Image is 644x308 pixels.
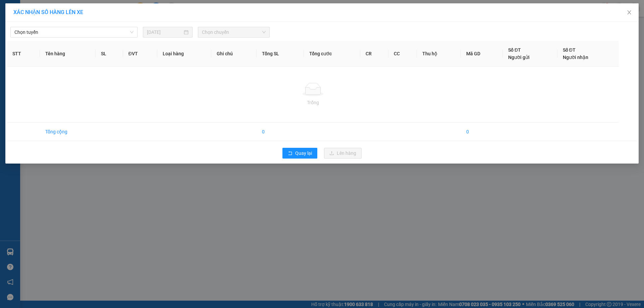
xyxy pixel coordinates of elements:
[257,123,304,141] td: 0
[96,41,123,67] th: SL
[282,148,317,159] button: rollbackQuay lại
[40,41,96,67] th: Tên hàng
[295,149,312,157] span: Quay lại
[202,27,266,37] span: Chọn chuyến
[257,41,304,67] th: Tổng SL
[40,123,96,141] td: Tổng cộng
[388,41,417,67] th: CC
[360,41,389,67] th: CR
[13,9,83,15] span: XÁC NHẬN SỐ HÀNG LÊN XE
[627,10,632,15] span: close
[563,55,588,60] span: Người nhận
[508,55,530,60] span: Người gửi
[157,41,211,67] th: Loại hàng
[461,41,503,67] th: Mã GD
[417,41,461,67] th: Thu hộ
[288,151,292,156] span: rollback
[123,41,157,67] th: ĐVT
[147,28,182,36] input: 16/08/2025
[12,99,613,106] div: Trống
[508,47,521,53] span: Số ĐT
[461,123,503,141] td: 0
[304,41,360,67] th: Tổng cước
[324,148,362,159] button: uploadLên hàng
[7,41,40,67] th: STT
[620,3,639,22] button: Close
[14,27,133,37] span: Chọn tuyến
[563,47,576,53] span: Số ĐT
[211,41,257,67] th: Ghi chú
